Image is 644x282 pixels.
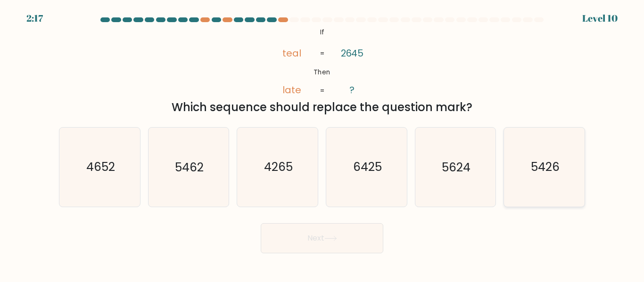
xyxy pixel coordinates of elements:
div: 2:17 [26,11,43,25]
text: 5462 [175,159,204,176]
tspan: teal [282,47,301,60]
tspan: = [320,86,324,95]
div: Level 10 [582,11,618,25]
text: 5624 [442,159,471,176]
tspan: Then [314,67,330,77]
tspan: If [320,27,324,37]
tspan: 2645 [341,47,364,60]
button: Next [261,223,383,253]
text: 5426 [531,159,560,176]
text: 4265 [264,159,293,176]
text: 4652 [86,159,115,176]
svg: @import url('[URL][DOMAIN_NAME]); [264,26,380,97]
tspan: late [282,84,301,97]
tspan: ? [350,84,355,97]
div: Which sequence should replace the question mark? [65,99,579,116]
tspan: = [320,48,324,58]
text: 6425 [353,159,381,176]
